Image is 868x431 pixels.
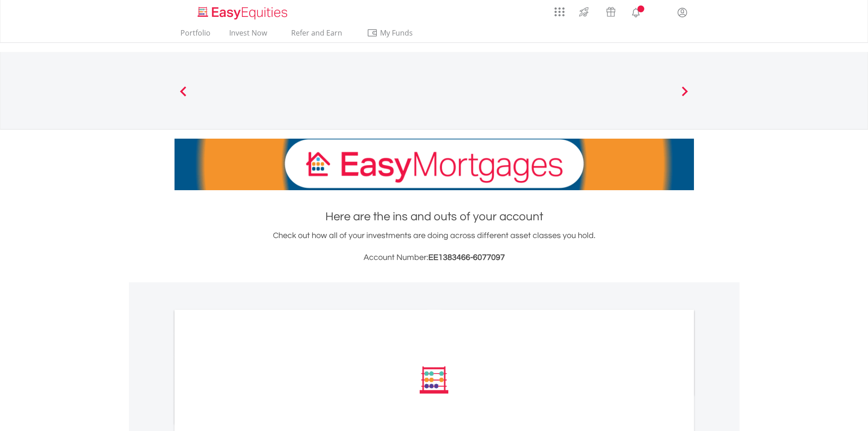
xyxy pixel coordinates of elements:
[597,2,624,19] a: Vouchers
[428,253,505,262] span: EE1383466-6077097
[175,251,694,264] h3: Account Number:
[555,7,565,17] img: grid-menu-icon.svg
[603,5,618,19] img: vouchers-v2.svg
[175,139,694,190] img: EasyMortage Promotion Banner
[647,2,671,21] a: FAQ's and Support
[175,229,694,264] div: Check out how all of your investments are doing across different asset classes you hold.
[175,208,694,225] h1: Here are the ins and outs of your account
[291,28,342,38] span: Refer and Earn
[624,2,647,21] a: Notifications
[671,2,694,22] a: My Profile
[367,27,426,39] span: My Funds
[226,28,271,42] a: Invest Now
[194,2,291,21] a: Home page
[549,2,570,17] a: AppsGrid
[196,5,291,21] img: EasyEquities_Logo.png
[576,5,591,19] img: thrive-v2.svg
[282,28,352,42] a: Refer and Earn
[177,28,214,42] a: Portfolio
